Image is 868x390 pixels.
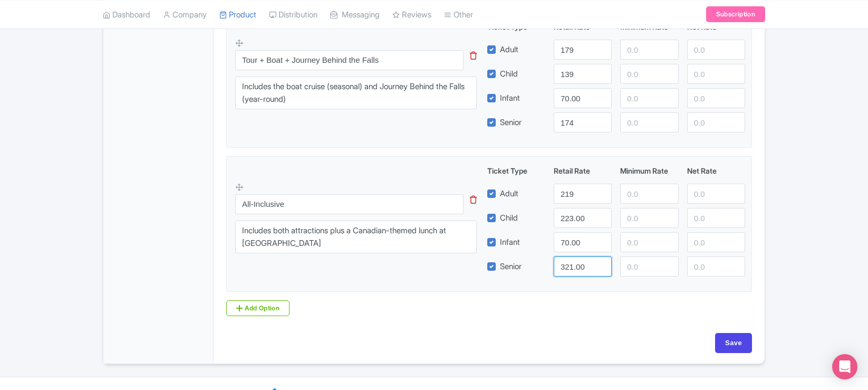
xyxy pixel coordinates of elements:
label: Child [500,212,518,224]
a: Add Option [226,300,290,316]
input: 0.0 [687,256,745,277]
input: 0.0 [687,40,745,60]
input: 0.0 [687,64,745,84]
input: 0.0 [620,232,678,252]
textarea: Includes the boat cruise (seasonal) and Journey Behind the Falls (year-round) [235,77,477,109]
input: 0.0 [687,184,745,204]
label: Infant [500,92,520,104]
label: Senior [500,261,522,273]
input: 0.0 [554,88,612,108]
div: Open Intercom Messenger [832,354,857,379]
input: 0.0 [620,40,678,60]
input: 0.0 [554,40,612,60]
label: Senior [500,117,522,129]
div: Minimum Rate [616,165,682,176]
input: 0.0 [620,88,678,108]
input: 0.0 [554,64,612,84]
div: Retail Rate [549,165,616,176]
input: 0.0 [554,256,612,277]
a: Subscription [706,6,765,22]
input: 0.0 [620,184,678,204]
label: Infant [500,236,520,249]
input: 0.0 [554,208,612,228]
input: 0.0 [554,184,612,204]
div: Ticket Type [483,165,549,176]
input: 0.0 [687,232,745,252]
label: Adult [500,188,518,200]
input: 0.0 [620,256,678,277]
input: 0.0 [620,208,678,228]
input: Option Name [235,194,464,214]
input: Option Name [235,50,464,70]
input: 0.0 [620,64,678,84]
input: 0.0 [554,232,612,252]
textarea: Includes both attractions plus a Canadian-themed lunch at [GEOGRAPHIC_DATA] [235,221,477,253]
input: 0.0 [687,112,745,132]
input: 0.0 [554,112,612,132]
label: Child [500,68,518,80]
label: Adult [500,44,518,56]
input: Save [715,333,752,353]
input: 0.0 [687,88,745,108]
input: 0.0 [687,208,745,228]
div: Net Rate [683,165,749,176]
input: 0.0 [620,112,678,132]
